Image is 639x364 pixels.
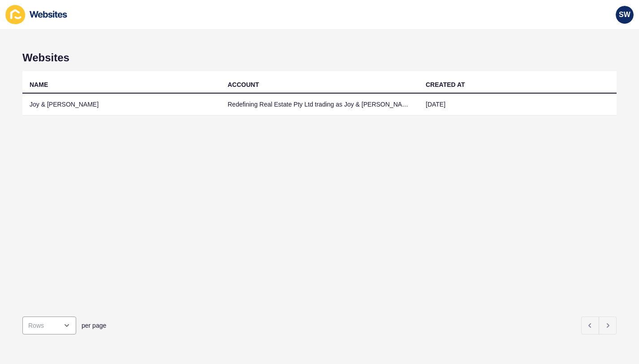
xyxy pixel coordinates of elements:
[426,80,465,89] div: CREATED AT
[22,317,76,334] div: open menu
[82,321,106,330] span: per page
[22,51,617,64] h1: Websites
[619,10,630,19] span: SW
[30,80,48,89] div: NAME
[419,94,617,116] td: [DATE]
[220,94,419,116] td: Redefining Real Estate Pty Ltd trading as Joy & [PERSON_NAME]
[228,80,259,89] div: ACCOUNT
[22,94,220,116] td: Joy & [PERSON_NAME]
